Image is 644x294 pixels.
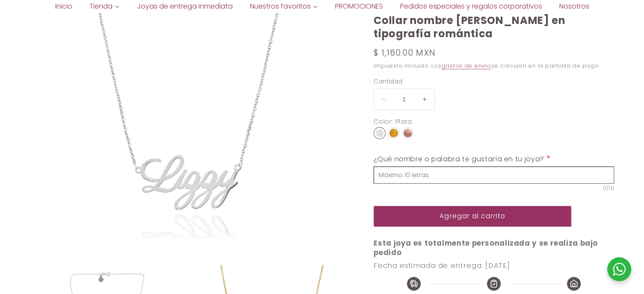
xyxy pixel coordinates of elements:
[374,184,614,193] span: 0/10
[335,2,383,11] span: PROMOCIONES
[374,206,571,227] button: Agregar al carrito
[137,2,233,11] span: Joyas de entrega inmediata
[374,77,571,86] label: Cantidad
[55,2,72,11] span: Inicio
[374,116,392,127] div: Color
[374,47,436,59] span: $ 1,160.00 MXN
[250,2,311,11] span: Nuestros favoritos
[441,62,491,69] a: gastos de envío
[89,2,113,11] span: Tienda
[559,2,589,11] span: Nosotros
[374,260,614,270] p: Fecha estimada de entrega: [DATE]
[392,116,412,127] div: : Plata
[374,238,599,257] strong: Esta joya es totalmente personalizada y se realiza bajo pedido
[400,2,542,11] span: Pedidos especiales y regalos corporativos
[374,14,614,40] h1: Collar nombre [PERSON_NAME] en tipografía romántica
[374,166,614,184] input: Máximo 10 letras
[374,151,555,166] label: ¿Qué nombre o palabra te gustaría en tu joya?
[374,62,614,71] div: Impuesto incluido. Los se calculan en la pantalla de pago.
